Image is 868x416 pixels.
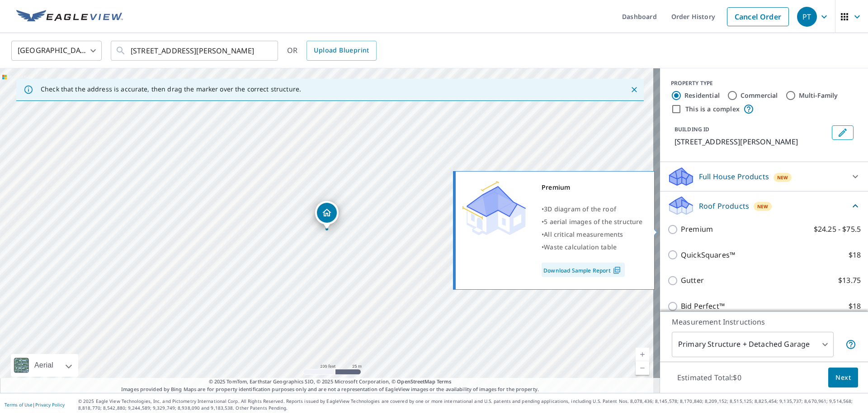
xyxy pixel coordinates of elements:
p: © 2025 Eagle View Technologies, Inc. and Pictometry International Corp. All Rights Reserved. Repo... [78,398,863,411]
span: Waste calculation table [544,243,617,251]
p: QuickSquares™ [681,249,735,261]
span: 5 aerial images of the structure [544,217,642,226]
a: OpenStreetMap [397,378,435,385]
p: Roof Products [699,201,749,211]
div: Roof ProductsNew [667,195,861,216]
p: $18 [849,301,861,312]
div: Full House ProductsNew [667,166,861,187]
div: PROPERTY TYPE [671,79,857,87]
div: OR [287,41,377,61]
p: $13.75 [838,275,861,286]
div: Dropped pin, building 1, Residential property, 12 Parlee Rd Chelmsford, MA 01824 [315,201,339,229]
p: Estimated Total: $0 [670,368,749,387]
p: Gutter [681,275,704,286]
img: Premium [462,181,526,235]
p: Full House Products [699,171,769,182]
div: • [542,215,643,228]
label: Multi-Family [799,91,838,100]
span: All critical measurements [544,230,623,239]
button: Next [828,368,858,388]
div: Aerial [32,354,56,377]
span: Your report will include the primary structure and a detached garage if one exists. [845,339,856,350]
label: This is a complex [685,105,740,114]
span: © 2025 TomTom, Earthstar Geographics SIO, © 2025 Microsoft Corporation, © [209,378,452,386]
div: Aerial [11,354,78,377]
label: Commercial [741,91,778,100]
span: Next [835,372,851,383]
span: New [777,174,788,181]
div: PT [797,7,817,27]
input: Search by address or latitude-longitude [131,38,259,63]
p: $24.25 - $75.5 [814,224,861,235]
span: 3D diagram of the roof [544,205,616,213]
span: New [757,203,769,210]
div: Primary Structure + Detached Garage [672,332,834,357]
p: Check that the address is accurate, then drag the marker over the correct structure. [41,85,301,93]
button: Close [628,84,640,96]
label: Residential [684,91,720,100]
div: [GEOGRAPHIC_DATA] [11,38,102,63]
p: [STREET_ADDRESS][PERSON_NAME] [675,136,828,147]
div: • [542,203,643,215]
p: BUILDING ID [675,125,709,133]
img: Pdf Icon [611,266,623,274]
button: Edit building 1 [832,125,854,140]
a: Download Sample Report [542,263,625,277]
div: • [542,228,643,241]
div: Premium [542,181,643,194]
div: • [542,241,643,253]
p: Measurement Instructions [672,316,856,327]
p: | [5,402,65,407]
a: Terms [437,378,452,385]
img: EV Logo [16,10,123,24]
a: Current Level 18, Zoom Out [636,361,649,375]
p: $18 [849,249,861,261]
a: Terms of Use [5,402,33,408]
a: Cancel Order [727,7,789,26]
span: Upload Blueprint [314,45,369,56]
p: Premium [681,224,713,235]
p: Bid Perfect™ [681,301,725,312]
a: Current Level 18, Zoom In [636,348,649,361]
a: Upload Blueprint [307,41,376,61]
a: Privacy Policy [35,402,65,408]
